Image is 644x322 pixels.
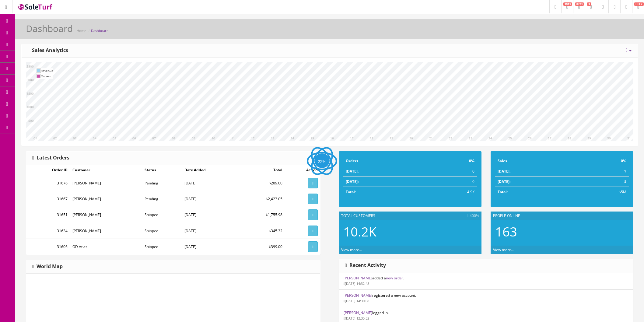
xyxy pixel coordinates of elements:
[28,48,68,53] h3: Sales Analytics
[182,191,238,207] td: [DATE]
[495,156,573,166] td: Sales
[498,189,508,194] strong: Total:
[386,275,403,281] a: new order
[285,165,320,175] td: Action
[308,226,318,236] a: View
[344,316,369,320] small: [DATE] 12:35:52
[339,272,633,290] li: added a .
[339,289,633,307] li: registered a new account.
[467,213,479,219] span: -400%
[142,207,182,223] td: Shipped
[182,175,238,191] td: [DATE]
[41,68,53,73] td: Revenue
[70,239,142,254] td: OD Atias
[26,191,70,207] td: 31667
[70,223,142,239] td: [PERSON_NAME]
[344,281,369,286] small: [DATE] 14:32:48
[345,263,386,268] h3: Recent Activity
[182,207,238,223] td: [DATE]
[573,187,629,197] td: $5M
[26,165,70,175] td: Order ID
[344,293,372,298] a: [PERSON_NAME]
[422,177,477,187] td: 0
[341,247,362,252] a: View more...
[77,28,86,33] a: Home
[26,175,70,191] td: 31676
[26,239,70,254] td: 31606
[70,175,142,191] td: [PERSON_NAME]
[343,156,422,166] td: Orders
[344,310,372,315] a: [PERSON_NAME]
[32,264,63,269] h3: World Map
[563,2,572,6] span: 1943
[346,179,359,184] strong: [DATE]:
[238,175,285,191] td: $209.00
[498,169,510,174] strong: [DATE]:
[142,175,182,191] td: Pending
[343,225,477,239] h2: 10.2K
[575,2,584,6] span: 8723
[238,239,285,254] td: $399.00
[573,156,629,166] td: 0%
[182,239,238,254] td: [DATE]
[142,239,182,254] td: Shipped
[238,165,285,175] td: Total
[32,155,69,161] h3: Latest Orders
[142,165,182,175] td: Status
[70,165,142,175] td: Customer
[587,2,591,6] span: 3
[344,299,369,303] small: [DATE] 14:30:08
[573,166,629,177] td: $
[422,166,477,177] td: 0
[26,23,73,33] h1: Dashboard
[308,194,318,204] a: View
[26,223,70,239] td: 31634
[493,247,514,252] a: View more...
[308,209,318,220] a: View
[238,207,285,223] td: $1,755.98
[346,169,359,174] strong: [DATE]:
[182,165,238,175] td: Date Added
[182,223,238,239] td: [DATE]
[498,179,510,184] strong: [DATE]:
[70,207,142,223] td: [PERSON_NAME]
[339,212,481,220] div: Total Customers
[573,177,629,187] td: $
[41,73,53,79] td: Orders
[491,212,633,220] div: People Online
[344,275,372,281] a: [PERSON_NAME]
[238,191,285,207] td: $2,423.05
[238,223,285,239] td: $345.32
[422,156,477,166] td: 0%
[634,2,644,6] span: HELP
[142,191,182,207] td: Pending
[142,223,182,239] td: Shipped
[346,189,356,194] strong: Total:
[17,3,54,11] img: SaleTurf
[26,207,70,223] td: 31651
[70,191,142,207] td: [PERSON_NAME]
[308,178,318,188] a: View
[422,187,477,197] td: 4.9K
[495,225,629,239] h2: 163
[91,28,109,33] a: Dashboard
[308,241,318,252] a: View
